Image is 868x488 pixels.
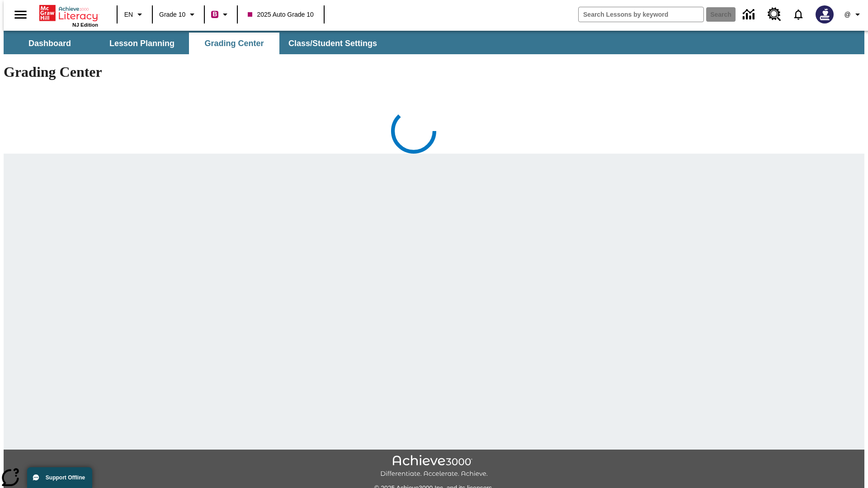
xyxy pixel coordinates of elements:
[212,9,217,20] span: B
[737,2,762,27] a: Data Center
[810,3,839,26] button: Select a new avatar
[844,10,850,19] span: @
[120,6,149,23] button: Language: EN, Select a language
[39,4,98,22] a: Home
[762,2,787,27] a: Resource Center, Will open in new tab
[839,6,868,23] button: Profile/Settings
[248,10,313,19] span: 2025 Auto Grade 10
[97,33,187,54] button: Lesson Planning
[159,10,185,19] span: Grade 10
[156,6,201,23] button: Grade: Grade 10, Select a grade
[124,10,133,19] span: EN
[39,3,98,28] div: Home
[5,33,95,54] button: Dashboard
[27,467,92,488] button: Support Offline
[787,3,810,26] a: Notifications
[208,6,234,23] button: Boost Class color is violet red. Change class color
[7,1,34,28] button: Open side menu
[816,5,834,23] img: Avatar
[189,33,279,54] button: Grading Center
[4,64,864,80] h1: Grading Center
[380,455,488,478] img: Achieve3000 Differentiate Accelerate Achieve
[46,474,85,481] span: Support Offline
[72,22,98,28] span: NJ Edition
[579,7,703,22] input: search field
[4,33,385,54] div: SubNavbar
[281,33,384,54] button: Class/Student Settings
[4,31,864,54] div: SubNavbar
